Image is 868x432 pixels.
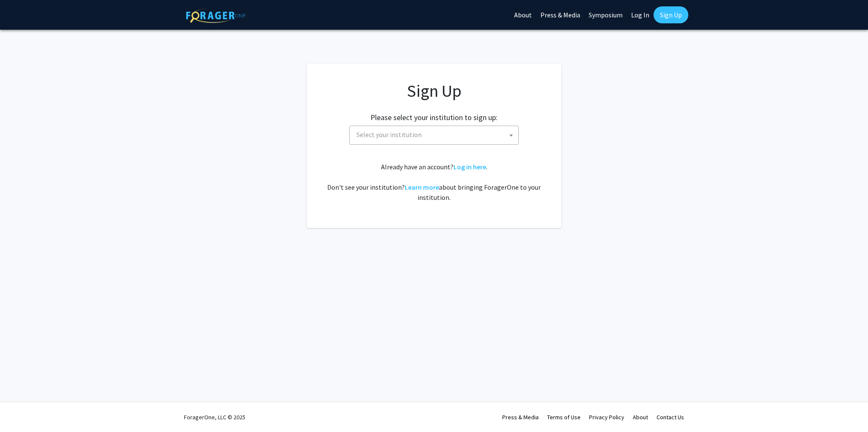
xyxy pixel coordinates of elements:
h1: Sign Up [324,81,544,101]
img: ForagerOne Logo [186,8,245,23]
a: Learn more about bringing ForagerOne to your institution [405,183,439,191]
a: Press & Media [502,413,539,421]
a: Log in here [453,163,486,171]
a: Sign Up [654,6,688,23]
span: Select your institution [349,126,519,145]
a: Privacy Policy [589,413,624,421]
a: Terms of Use [547,413,581,421]
div: ForagerOne, LLC © 2025 [184,402,245,432]
span: Select your institution [356,130,422,139]
a: Contact Us [657,413,684,421]
a: About [633,413,648,421]
div: Already have an account? . Don't see your institution? about bringing ForagerOne to your institut... [324,162,544,202]
h2: Please select your institution to sign up: [370,113,498,122]
span: Select your institution [353,126,518,143]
